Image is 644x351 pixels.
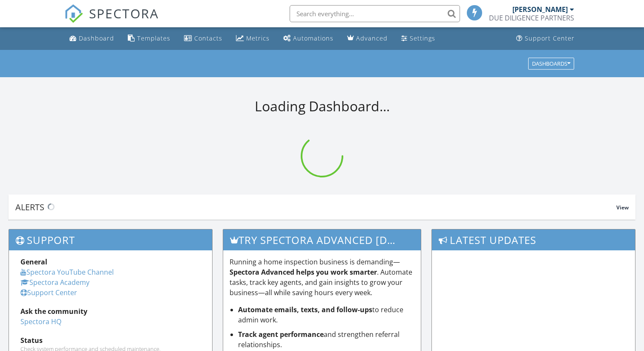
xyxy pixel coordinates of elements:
div: Ask the community [20,306,201,316]
a: Spectora YouTube Channel [20,267,114,277]
li: to reduce admin work. [238,305,415,325]
div: Automations [293,34,333,42]
div: Dashboards [532,61,570,67]
button: Dashboards [528,58,574,70]
a: Support Center [513,31,578,46]
strong: General [20,257,47,267]
h3: Latest Updates [432,229,635,250]
a: Settings [398,31,439,46]
div: DUE DILIGENCE PARTNERS [489,14,574,22]
div: Templates [137,34,170,42]
a: Spectora HQ [20,317,61,326]
h3: Support [9,229,212,250]
a: Advanced [344,31,391,46]
a: Templates [124,31,174,46]
a: Spectora Academy [20,278,89,287]
a: Contacts [181,31,226,46]
div: Support Center [525,34,575,42]
div: Metrics [246,34,270,42]
li: and strengthen referral relationships. [238,329,415,350]
div: Advanced [356,34,388,42]
a: Dashboard [66,31,118,46]
h3: Try spectora advanced [DATE] [223,229,421,250]
div: Dashboard [79,34,114,42]
a: Metrics [233,31,273,46]
a: SPECTORA [64,12,159,29]
div: Settings [410,34,435,42]
div: Alerts [15,201,616,213]
strong: Track agent performance [238,330,324,339]
img: The Best Home Inspection Software - Spectora [64,4,83,23]
strong: Automate emails, texts, and follow-ups [238,305,372,314]
div: [PERSON_NAME] [512,5,568,14]
strong: Spectora Advanced helps you work smarter [230,267,377,277]
div: Contacts [194,34,222,42]
p: Running a home inspection business is demanding— . Automate tasks, track key agents, and gain ins... [230,257,415,298]
a: Automations (Basic) [280,31,337,46]
span: SPECTORA [89,4,159,22]
input: Search everything... [290,5,460,22]
div: Status [20,335,201,345]
span: View [616,204,629,211]
a: Support Center [20,288,77,297]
